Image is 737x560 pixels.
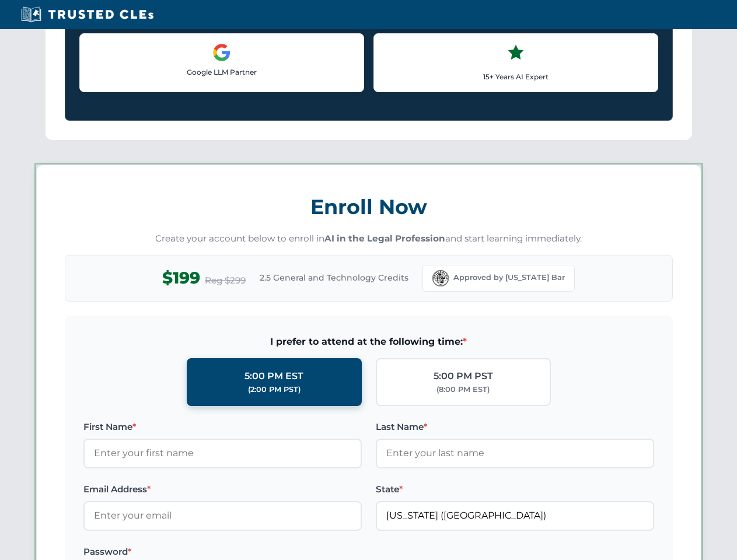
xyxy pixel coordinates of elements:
input: Enter your email [83,501,362,530]
span: Approved by [US_STATE] Bar [453,272,565,283]
div: 5:00 PM EST [244,369,303,384]
label: Password [83,545,362,559]
span: Reg $299 [205,274,246,288]
span: $199 [162,265,200,291]
label: Email Address [83,482,362,496]
span: I prefer to attend at the following time: [83,334,654,349]
span: 2.5 General and Technology Credits [260,271,408,284]
div: (2:00 PM PST) [248,384,301,395]
img: Google [212,43,231,62]
input: Enter your last name [376,439,654,468]
input: Enter your first name [83,439,362,468]
img: Florida Bar [432,270,449,286]
img: Trusted CLEs [18,6,157,23]
label: First Name [83,420,362,434]
strong: AI in the Legal Profession [324,233,445,244]
h3: Enroll Now [65,188,673,225]
p: Google LLM Partner [89,66,354,78]
div: (8:00 PM EST) [436,384,490,395]
label: Last Name [376,420,654,434]
label: State [376,482,654,496]
p: 15+ Years AI Expert [383,71,648,82]
p: Create your account below to enroll in and start learning immediately. [65,232,673,246]
div: 5:00 PM PST [434,369,493,384]
input: Florida (FL) [376,501,654,530]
